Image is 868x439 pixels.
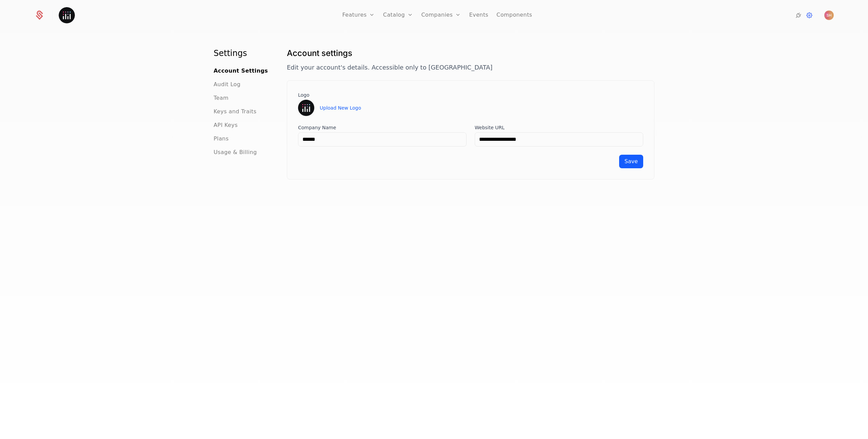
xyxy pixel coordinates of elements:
[320,104,361,111] button: Upload New Logo
[214,108,256,116] a: Keys and Traits
[475,124,643,131] label: Website URL
[214,80,240,89] a: Audit Log
[287,63,654,72] p: Edit your account's details. Accessible only to [GEOGRAPHIC_DATA]
[214,48,271,156] nav: Main
[805,11,813,19] a: Settings
[619,155,643,168] button: Save
[298,100,314,116] img: eyJ0eXBlIjoicHJveHkiLCJzcmMiOiJodHRwczovL2ltYWdlcy5jbGVyay5kZXYvdXBsb2FkZWQvaW1nXzJ3M1A1N2wxTVc3c...
[287,48,654,59] h1: Account settings
[214,135,229,143] a: Plans
[824,11,834,20] button: Open user button
[625,158,638,165] span: Save
[214,94,229,102] a: Team
[214,121,238,129] a: API Keys
[59,7,75,23] img: Plotly
[298,92,643,98] label: Logo
[214,48,271,59] h1: Settings
[794,11,803,19] a: Integrations
[824,11,834,20] img: S H
[214,148,257,156] a: Usage & Billing
[214,67,268,75] a: Account Settings
[298,124,467,131] label: Company Name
